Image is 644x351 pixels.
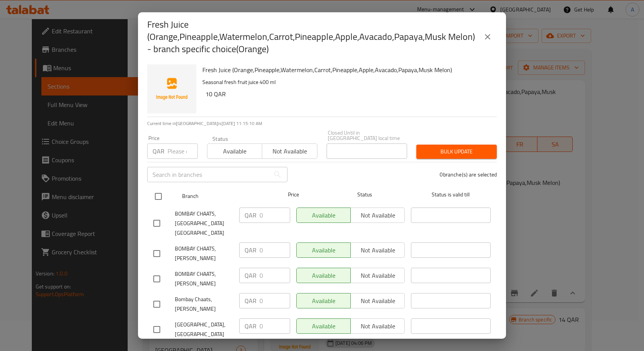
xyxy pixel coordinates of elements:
[175,209,233,238] span: BOMBAY CHAATS, [GEOGRAPHIC_DATA] [GEOGRAPHIC_DATA]
[210,146,259,157] span: Available
[175,244,233,263] span: BOMBAY CHAATS, [PERSON_NAME]
[175,295,233,314] span: Bombay Chaats, [PERSON_NAME]
[260,268,290,283] input: Please enter price
[416,145,497,159] button: Bulk update
[168,143,198,159] input: Please enter price
[175,320,233,339] span: [GEOGRAPHIC_DATA], [GEOGRAPHIC_DATA]
[207,143,262,159] button: Available
[260,293,290,308] input: Please enter price
[153,147,164,156] p: QAR
[205,89,491,99] h6: 10 QAR
[182,191,262,201] span: Branch
[440,171,497,178] p: 0 branche(s) are selected
[268,190,319,199] span: Price
[262,143,317,159] button: Not available
[260,208,290,223] input: Please enter price
[245,321,256,331] p: QAR
[325,190,405,199] span: Status
[245,296,256,305] p: QAR
[245,246,256,255] p: QAR
[478,28,497,46] button: close
[202,77,491,87] p: Seasonal fresh fruit juice 400 ml
[175,269,233,288] span: BOMBAY CHAATS, [PERSON_NAME]
[245,271,256,280] p: QAR
[411,190,491,199] span: Status is valid till
[260,318,290,334] input: Please enter price
[260,242,290,258] input: Please enter price
[147,167,270,182] input: Search in branches
[147,64,196,114] img: Fresh Juice (Orange,Pineapple,Watermelon,Carrot,Pineapple,Apple,Avacado,Papaya,Musk Melon)
[265,146,314,157] span: Not available
[202,64,491,75] h6: Fresh Juice (Orange,Pineapple,Watermelon,Carrot,Pineapple,Apple,Avacado,Papaya,Musk Melon)
[147,18,478,55] h2: Fresh Juice (Orange,Pineapple,Watermelon,Carrot,Pineapple,Apple,Avacado,Papaya,Musk Melon) - bran...
[245,211,256,220] p: QAR
[147,120,497,127] p: Current time in [GEOGRAPHIC_DATA] is [DATE] 11:15:10 AM
[422,147,491,157] span: Bulk update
